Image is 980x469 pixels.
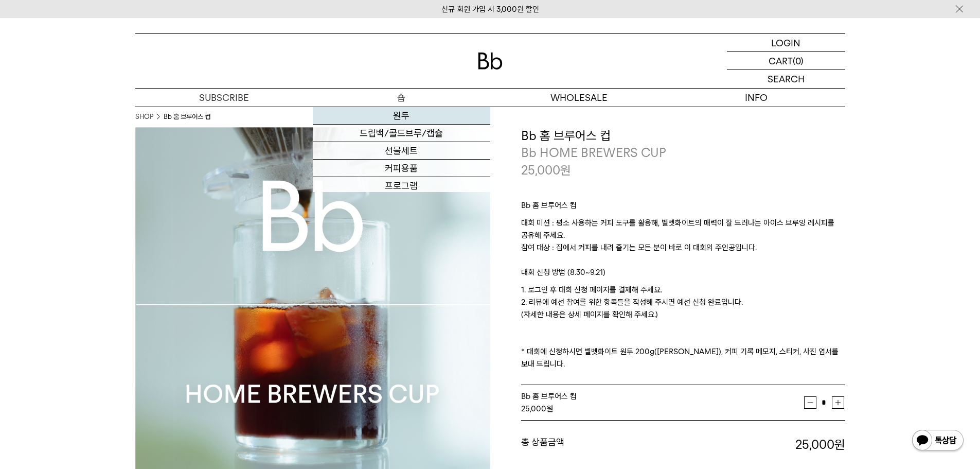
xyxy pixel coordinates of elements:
p: Bb 홈 브루어스 컵 [521,199,845,217]
a: LOGIN [727,34,845,52]
p: SEARCH [768,70,805,88]
p: 25,000 [521,162,571,179]
a: 드립백/콜드브루/캡슐 [313,125,490,142]
div: 원 [521,403,804,415]
p: LOGIN [771,34,800,51]
p: 대회 미션 : 평소 사용하는 커피 도구를 활용해, 벨벳화이트의 매력이 잘 드러나는 아이스 브루잉 레시피를 공유해 주세요. 참여 대상 : 집에서 커피를 내려 즐기는 모든 분이 ... [521,217,845,266]
h3: Bb 홈 브루어스 컵 [521,127,845,145]
button: 증가 [832,396,844,409]
a: 신규 회원 가입 시 3,000원 할인 [441,5,539,14]
a: 커피용품 [313,160,490,177]
b: 원 [834,437,845,452]
a: CART (0) [727,52,845,70]
a: 숍 [313,89,490,107]
dt: 총 상품금액 [521,436,683,454]
li: Bb 홈 브루어스 컵 [164,112,210,122]
p: Bb HOME BREWERS CUP [521,144,845,162]
p: (0) [793,52,804,70]
img: 카카오톡 채널 1:1 채팅 버튼 [911,429,965,454]
span: 원 [560,163,571,178]
p: INFO [668,89,845,107]
strong: 25,000 [795,437,845,452]
img: 로고 [478,53,503,70]
a: 원두 [313,107,490,125]
a: 선물세트 [313,142,490,160]
a: 프로그램 [313,177,490,195]
span: Bb 홈 브루어스 컵 [521,392,577,401]
strong: 25,000 [521,404,546,413]
button: 감소 [804,396,816,409]
p: CART [769,52,793,70]
p: WHOLESALE [490,89,668,107]
p: 1. 로그인 후 대회 신청 페이지를 결제해 주세요. 2. 리뷰에 예선 참여를 위한 항목들을 작성해 주시면 예선 신청 완료입니다. (자세한 내용은 상세 페이지를 확인해 주세요.... [521,284,845,370]
p: 대회 신청 방법 (8.30~9.21) [521,266,845,284]
a: SHOP [135,112,153,122]
a: SUBSCRIBE [135,89,313,107]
